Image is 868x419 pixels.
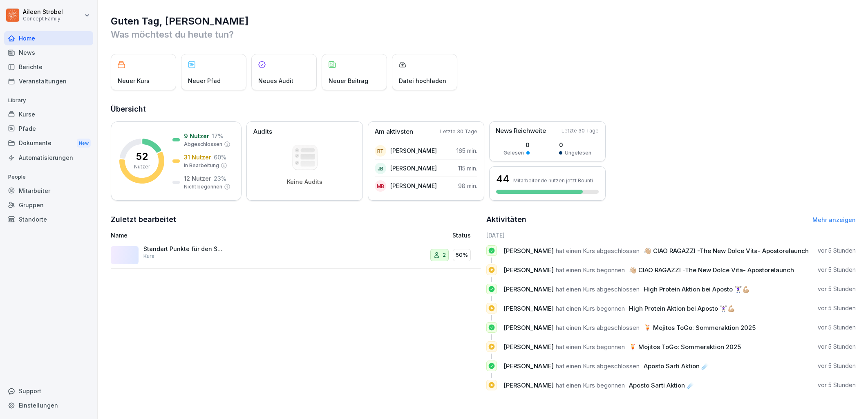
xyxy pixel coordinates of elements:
[4,60,93,74] a: Berichte
[184,174,211,183] p: 12 Nutzer
[4,198,93,212] a: Gruppen
[556,285,640,293] span: hat einen Kurs abgeschlossen
[399,76,446,85] p: Datei hochladen
[486,231,856,240] h6: [DATE]
[458,164,477,173] p: 115 min.
[486,214,526,225] h2: Aktivitäten
[136,152,148,161] p: 52
[4,94,93,107] p: Library
[556,343,625,351] span: hat einen Kurs begonnen
[390,164,437,173] p: [PERSON_NAME]
[4,45,93,60] a: News
[503,305,554,312] span: [PERSON_NAME]
[503,324,554,332] span: [PERSON_NAME]
[503,343,554,351] span: [PERSON_NAME]
[4,184,93,198] a: Mitarbeiter
[111,15,856,28] h1: Guten Tag, [PERSON_NAME]
[559,141,591,149] p: 0
[4,31,93,45] a: Home
[184,141,222,148] p: Abgeschlossen
[456,146,477,155] p: 165 min.
[77,139,91,148] div: New
[390,181,437,190] p: [PERSON_NAME]
[23,16,63,22] p: Concept Family
[503,149,524,157] p: Gelesen
[4,150,93,165] a: Automatisierungen
[188,76,221,85] p: Neuer Pfad
[214,174,226,183] p: 23 %
[375,163,386,174] div: JB
[443,251,446,259] p: 2
[111,231,344,240] p: Name
[818,266,856,274] p: vor 5 Stunden
[4,136,93,151] a: DokumenteNew
[4,136,93,151] div: Dokumente
[184,153,211,161] p: 31 Nutzer
[496,126,546,136] p: News Reichweite
[212,132,223,140] p: 17 %
[456,251,468,259] p: 50%
[258,76,293,85] p: Neues Audit
[644,285,750,293] span: High Protein Aktion bei Aposto 🏋🏻‍♀️💪🏼
[818,304,856,312] p: vor 5 Stunden
[4,107,93,121] a: Kurse
[143,245,225,253] p: Standart Punkte für den Service
[184,132,209,140] p: 9 Nutzer
[23,9,63,16] p: Aileen Strobel
[4,121,93,136] a: Pfade
[4,212,93,226] a: Standorte
[111,242,481,269] a: Standart Punkte für den ServiceKurs250%
[818,381,856,389] p: vor 5 Stunden
[629,381,694,389] span: Aposto Sarti Aktion ☄️
[134,163,150,170] p: Nutzer
[556,381,625,389] span: hat einen Kurs begonnen
[143,253,154,260] p: Kurs
[503,362,554,370] span: [PERSON_NAME]
[253,127,272,137] p: Audits
[503,247,554,255] span: [PERSON_NAME]
[184,183,222,190] p: Nicht begonnen
[556,324,640,332] span: hat einen Kurs abgeschlossen
[4,74,93,88] a: Veranstaltungen
[818,285,856,293] p: vor 5 Stunden
[390,146,437,155] p: [PERSON_NAME]
[629,343,741,351] span: 🍹 Mojitos ToGo: Sommeraktion 2025
[503,285,554,293] span: [PERSON_NAME]
[556,266,625,274] span: hat einen Kurs begonnen
[375,145,386,157] div: RT
[818,246,856,255] p: vor 5 Stunden
[329,76,368,85] p: Neuer Beitrag
[644,247,809,255] span: 👋🏼 CIAO RAGAZZI -The New Dolce Vita- Apostorelaunch
[287,178,322,186] p: Keine Audits
[644,324,756,332] span: 🍹 Mojitos ToGo: Sommeraktion 2025
[503,266,554,274] span: [PERSON_NAME]
[503,381,554,389] span: [PERSON_NAME]
[4,384,93,398] div: Support
[111,28,856,41] p: Was möchtest du heute tun?
[556,305,625,312] span: hat einen Kurs begonnen
[818,323,856,332] p: vor 5 Stunden
[4,170,93,184] p: People
[556,247,640,255] span: hat einen Kurs abgeschlossen
[375,127,413,137] p: Am aktivsten
[629,266,794,274] span: 👋🏼 CIAO RAGAZZI -The New Dolce Vita- Apostorelaunch
[4,398,93,412] a: Einstellungen
[452,231,471,240] p: Status
[644,362,709,370] span: Aposto Sarti Aktion ☄️
[111,214,481,225] h2: Zuletzt bearbeitet
[458,181,477,190] p: 98 min.
[503,141,530,149] p: 0
[812,216,856,223] a: Mehr anzeigen
[184,162,219,169] p: In Bearbeitung
[496,172,509,186] h3: 44
[818,343,856,351] p: vor 5 Stunden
